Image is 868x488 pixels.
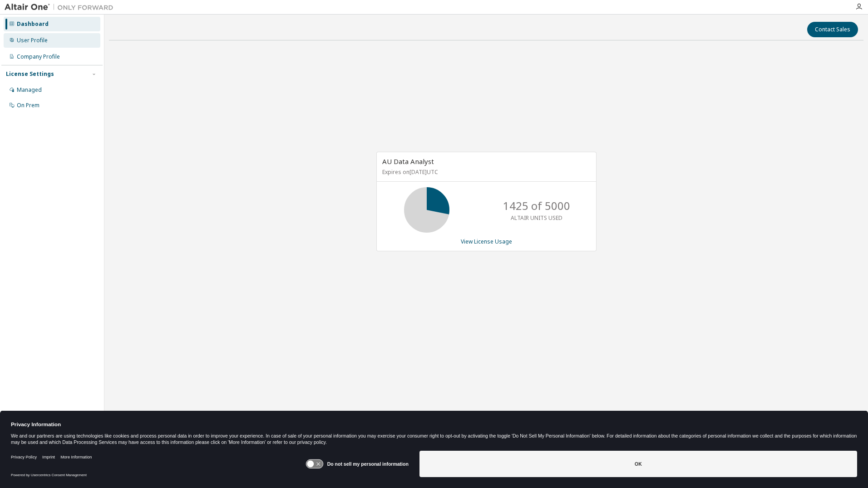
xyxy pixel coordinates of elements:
[382,168,588,176] p: Expires on [DATE] UTC
[461,238,512,245] a: View License Usage
[17,86,42,94] div: Managed
[17,20,49,28] div: Dashboard
[17,102,39,109] div: On Prem
[17,37,48,44] div: User Profile
[807,22,858,37] button: Contact Sales
[5,3,118,12] img: Altair One
[503,198,570,214] p: 1425 of 5000
[6,70,54,78] div: License Settings
[17,53,60,60] div: Company Profile
[382,157,434,166] span: AU Data Analyst
[511,214,562,222] p: ALTAIR UNITS USED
